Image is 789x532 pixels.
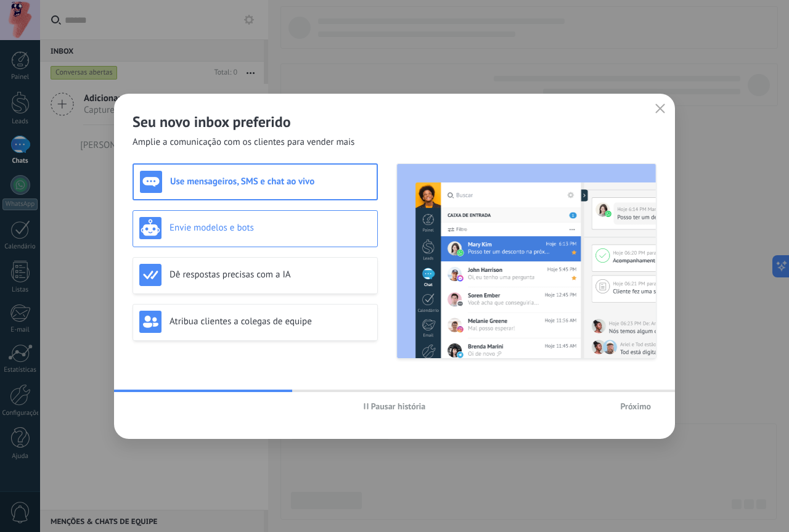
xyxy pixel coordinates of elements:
[170,176,370,187] h3: Use mensageiros, SMS e chat ao vivo
[615,397,656,415] button: Próximo
[170,222,371,234] h3: Envie modelos e bots
[133,136,354,149] span: Amplie a comunicação com os clientes para vender mais
[620,402,651,411] span: Próximo
[170,316,371,327] h3: Atribua clientes a colegas de equipe
[358,397,431,415] button: Pausar história
[371,402,426,411] span: Pausar história
[133,112,656,131] h2: Seu novo inbox preferido
[170,269,371,280] h3: Dê respostas precisas com a IA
